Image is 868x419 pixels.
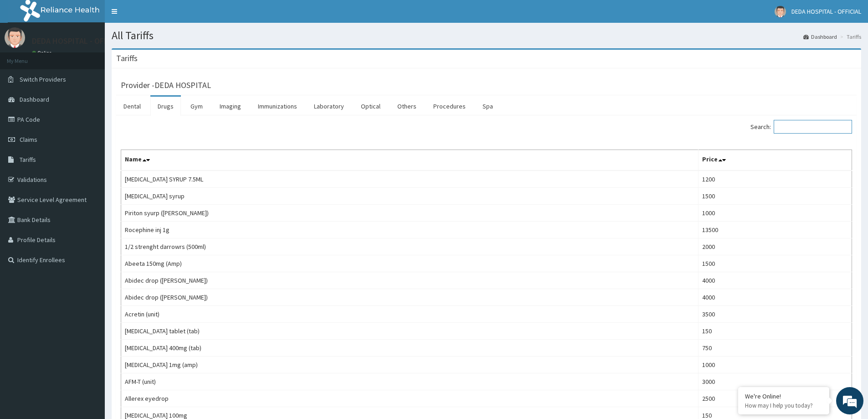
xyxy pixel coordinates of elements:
[149,5,171,26] div: Minimize live chat window
[53,115,126,207] span: We're online!
[121,222,699,238] td: Rocephine inj 1g
[20,135,37,144] span: Claims
[121,171,699,188] td: [MEDICAL_DATA] SYRUP 7.5ML
[150,97,181,116] a: Drugs
[745,392,822,400] div: We're Online!
[426,97,473,116] a: Procedures
[121,289,699,306] td: Abidec drop ([PERSON_NAME])
[354,97,388,116] a: Optical
[121,340,699,357] td: [MEDICAL_DATA] 400mg (tab)
[699,272,852,289] td: 4000
[121,150,699,171] th: Name
[183,97,210,116] a: Gym
[699,357,852,373] td: 1000
[699,205,852,222] td: 1000
[121,238,699,255] td: 1/2 strenght darrowrs (500ml)
[32,37,126,45] p: DEDA HOSPITAL - OFFICIAL
[17,46,37,68] img: d_794563401_company_1708531726252_794563401
[699,222,852,238] td: 13500
[307,97,351,116] a: Laboratory
[699,340,852,357] td: 750
[699,306,852,323] td: 3500
[121,306,699,323] td: Acretin (unit)
[750,120,852,134] label: Search:
[775,6,786,17] img: User Image
[699,171,852,188] td: 1200
[121,188,699,205] td: [MEDICAL_DATA] syrup
[212,97,248,116] a: Imaging
[390,97,424,116] a: Others
[121,357,699,373] td: [MEDICAL_DATA] 1mg (amp)
[5,27,25,48] img: User Image
[791,7,861,16] span: DEDA HOSPITAL - OFFICIAL
[699,390,852,407] td: 2500
[47,51,153,63] div: Chat with us now
[803,33,837,41] a: Dashboard
[774,120,852,134] input: Search:
[20,155,36,164] span: Tariffs
[699,238,852,255] td: 2000
[699,323,852,340] td: 150
[121,81,211,89] h3: Provider - DEDA HOSPITAL
[699,255,852,272] td: 1500
[699,188,852,205] td: 1500
[121,390,699,407] td: Allerex eyedrop
[32,50,54,56] a: Online
[121,272,699,289] td: Abidec drop ([PERSON_NAME])
[5,249,174,281] textarea: Type your message and hit 'Enter'
[475,97,500,116] a: Spa
[116,97,148,116] a: Dental
[838,33,861,41] li: Tariffs
[699,289,852,306] td: 4000
[20,75,66,83] span: Switch Providers
[121,205,699,222] td: Piriton syurp ([PERSON_NAME])
[699,373,852,390] td: 3000
[112,30,861,41] h1: All Tariffs
[116,54,138,62] h3: Tariffs
[121,255,699,272] td: Abeeta 150mg (Amp)
[699,150,852,171] th: Price
[251,97,304,116] a: Immunizations
[20,95,49,103] span: Dashboard
[745,402,822,409] p: How may I help you today?
[121,373,699,390] td: AFM-T (unit)
[121,323,699,340] td: [MEDICAL_DATA] tablet (tab)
